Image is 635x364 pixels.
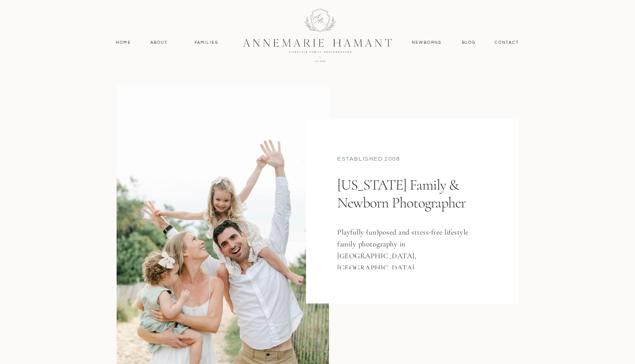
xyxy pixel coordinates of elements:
a: Newborns [409,39,444,46]
a: Families [190,39,223,46]
a: About [148,39,170,46]
div: established 2008 [337,155,488,165]
h1: [US_STATE] Family & Newborn Photographer [337,176,484,240]
a: Home [113,39,134,46]
a: Blog [460,39,478,46]
h3: Playfully (un)posed and stress-free lifestyle family photography in [GEOGRAPHIC_DATA], [GEOGRAPHI... [337,226,477,269]
a: contact [491,39,523,46]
